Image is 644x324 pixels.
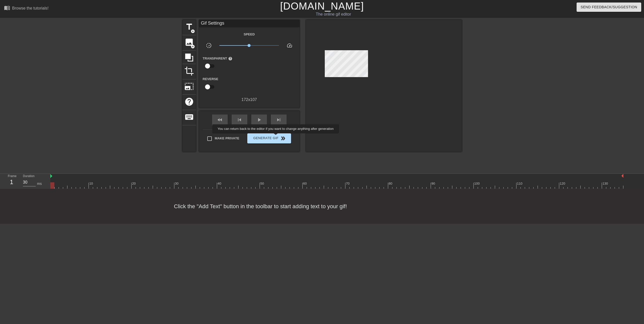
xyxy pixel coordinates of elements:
div: 80 [389,181,393,186]
span: help [228,57,232,61]
div: 50 [260,181,265,186]
div: 20 [132,181,137,186]
label: Transparent [203,56,232,61]
span: image [184,37,194,47]
label: Reverse [203,77,218,82]
div: 10 [89,181,94,186]
label: Duration [23,175,34,178]
div: 90 [431,181,436,186]
span: menu_book [4,5,10,11]
button: Send Feedback/Suggestion [577,3,641,12]
div: 172 x 107 [199,97,300,103]
div: 100 [474,181,480,186]
div: ms [37,181,42,186]
span: title [184,22,194,32]
span: Make Private [215,136,239,141]
span: double_arrow [280,135,286,141]
span: add_circle [191,29,195,33]
span: add_circle [191,44,195,49]
div: 110 [517,181,523,186]
label: Speed [244,32,255,37]
span: crop [184,66,194,76]
a: Browse the tutorials! [4,5,49,13]
div: Gif Settings [199,20,300,27]
div: 120 [560,181,566,186]
div: 130 [602,181,609,186]
span: slow_motion_video [206,42,212,48]
img: bound-end.png [621,174,623,178]
div: 1 [8,178,15,187]
div: 30 [175,181,179,186]
div: Frame [4,174,19,188]
a: [DOMAIN_NAME] [280,1,364,12]
button: Generate Gif [247,133,291,143]
div: 60 [303,181,308,186]
div: Browse the tutorials! [12,6,49,10]
span: skip_next [276,117,282,123]
span: keyboard [184,112,194,122]
span: fast_rewind [217,117,223,123]
span: play_arrow [256,117,262,123]
span: Generate Gif [249,135,289,141]
div: The online gif editor [217,11,450,17]
span: speed [287,42,293,48]
span: photo_size_select_large [184,82,194,91]
div: 70 [346,181,350,186]
span: help [184,97,194,106]
span: Send Feedback/Suggestion [581,4,637,10]
div: 40 [218,181,222,186]
span: skip_previous [236,117,243,123]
